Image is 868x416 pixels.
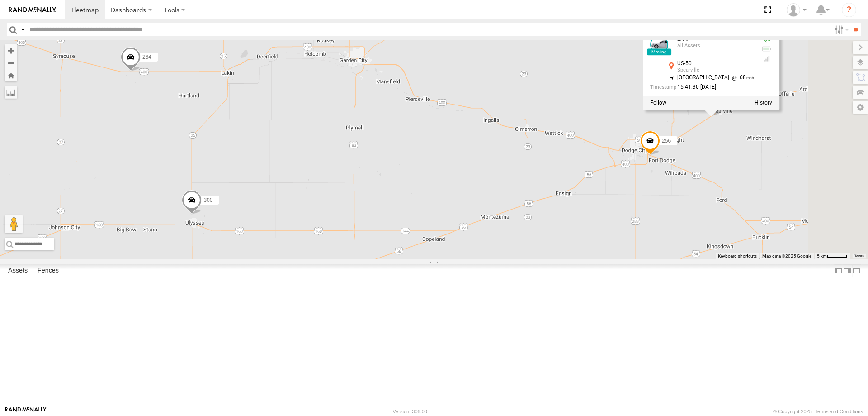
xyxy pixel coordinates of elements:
div: No voltage information received from this device. [761,45,772,53]
button: Zoom in [5,44,17,57]
label: Assets [4,264,32,277]
label: Search Filter Options [831,23,850,36]
span: [GEOGRAPHIC_DATA] [677,75,729,81]
label: Search Query [19,23,26,36]
button: Map Scale: 5 km per 41 pixels [814,253,850,259]
span: 68 [729,75,754,81]
label: Dock Summary Table to the Left [834,264,843,277]
div: All Assets [677,43,754,49]
a: Terms (opens in new tab) [854,254,864,258]
span: 264 [142,54,151,60]
div: Spearville [677,68,754,73]
label: Measure [5,86,17,99]
img: rand-logo.svg [9,7,56,13]
span: 300 [203,197,212,203]
label: Dock Summary Table to the Right [843,264,852,277]
span: 5 km [817,253,827,258]
button: Zoom Home [5,69,17,81]
div: Steve Basgall [783,3,810,17]
div: Version: 306.00 [393,409,427,414]
label: View Asset History [755,100,772,106]
label: Hide Summary Table [852,264,861,277]
button: Drag Pegman onto the map to open Street View [5,215,23,233]
button: Zoom out [5,57,17,69]
button: Keyboard shortcuts [718,253,757,259]
div: GSM Signal = 4 [761,55,772,62]
div: US-50 [677,61,754,67]
div: Valid GPS Fix [761,35,772,43]
span: Map data ©2025 Google [762,253,811,258]
div: Date/time of location update [650,85,754,91]
div: © Copyright 2025 - [773,409,863,414]
a: Visit our Website [5,407,47,416]
label: Fences [33,264,63,277]
a: Terms and Conditions [815,409,863,414]
label: Map Settings [853,101,868,114]
div: 244 [677,35,754,42]
label: Realtime tracking of Asset [650,100,666,106]
i: ? [842,3,856,17]
span: 256 [662,138,671,144]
